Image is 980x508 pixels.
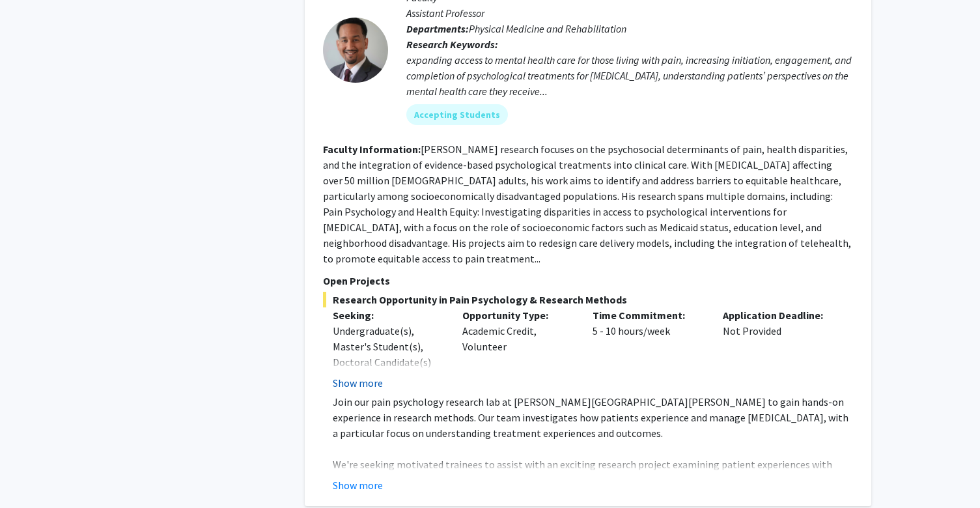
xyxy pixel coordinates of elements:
p: Assistant Professor [406,5,853,21]
p: Open Projects [323,273,853,289]
div: 5 - 10 hours/week [583,307,713,391]
p: We're seeking motivated trainees to assist with an exciting research project examining patient ex... [333,457,853,488]
span: Physical Medicine and Rehabilitation [469,22,626,35]
span: Research Opportunity in Pain Psychology & Research Methods [323,292,853,307]
p: Seeking: [333,307,443,323]
mat-chip: Accepting Students [406,104,508,125]
p: Opportunity Type: [462,307,573,323]
b: Faculty Information: [323,143,421,156]
p: Time Commitment: [593,307,703,323]
div: expanding access to mental health care for those living with pain, increasing initiation, engagem... [406,52,853,99]
p: Application Deadline: [723,307,833,323]
div: Academic Credit, Volunteer [453,307,583,391]
button: Show more [333,375,383,391]
b: Departments: [406,22,469,35]
div: Not Provided [713,307,843,391]
p: Join our pain psychology research lab at [PERSON_NAME][GEOGRAPHIC_DATA][PERSON_NAME] to gain hand... [333,394,853,441]
fg-read-more: [PERSON_NAME] research focuses on the psychosocial determinants of pain, health disparities, and ... [323,143,851,265]
b: Research Keywords: [406,38,498,51]
div: Undergraduate(s), Master's Student(s), Doctoral Candidate(s) (PhD, MD, DMD, PharmD, etc.), Postdo... [333,323,443,479]
button: Show more [333,477,383,493]
iframe: Chat [10,449,55,498]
